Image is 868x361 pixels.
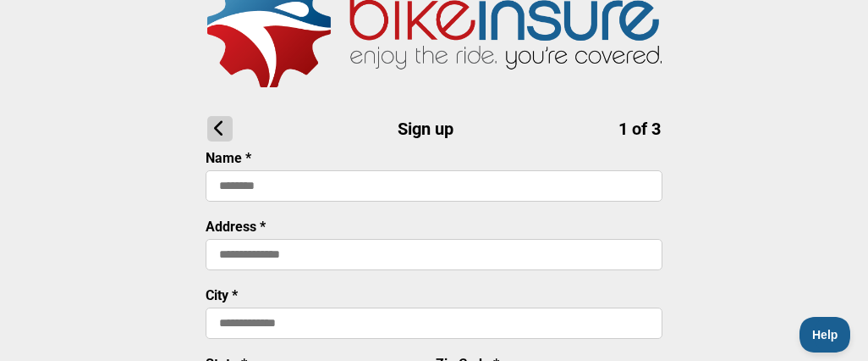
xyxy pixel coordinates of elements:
iframe: Toggle Customer Support [799,317,851,353]
h1: Sign up [207,116,662,142]
span: 1 of 3 [619,119,662,139]
label: Name * [206,150,251,166]
label: Address * [206,219,266,235]
label: City * [206,287,238,303]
